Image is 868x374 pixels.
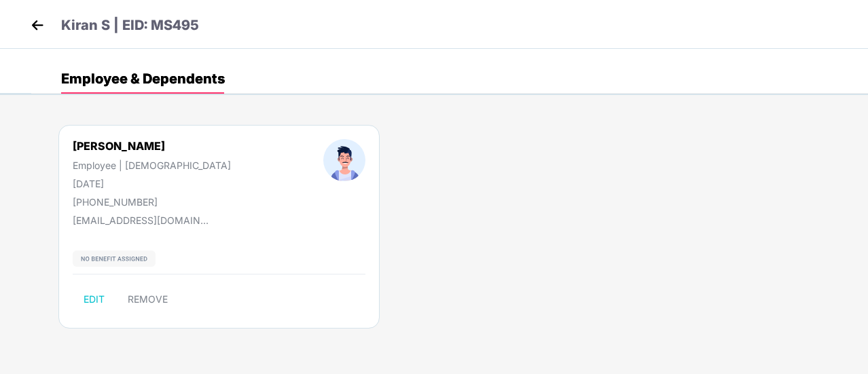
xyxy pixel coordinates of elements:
img: profileImage [323,139,365,181]
div: [PHONE_NUMBER] [73,196,231,208]
img: svg+xml;base64,PHN2ZyB4bWxucz0iaHR0cDovL3d3dy53My5vcmcvMjAwMC9zdmciIHdpZHRoPSIxMjIiIGhlaWdodD0iMj... [73,250,156,267]
p: Kiran S | EID: MS495 [61,15,199,36]
span: EDIT [84,294,105,305]
div: [DATE] [73,178,231,189]
div: Employee | [DEMOGRAPHIC_DATA] [73,160,231,171]
img: back [27,15,48,35]
span: REMOVE [128,294,168,305]
div: Employee & Dependents [61,72,225,86]
div: [PERSON_NAME] [73,139,231,153]
div: [EMAIL_ADDRESS][DOMAIN_NAME] [73,214,209,226]
button: EDIT [73,288,115,310]
button: REMOVE [117,288,179,310]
